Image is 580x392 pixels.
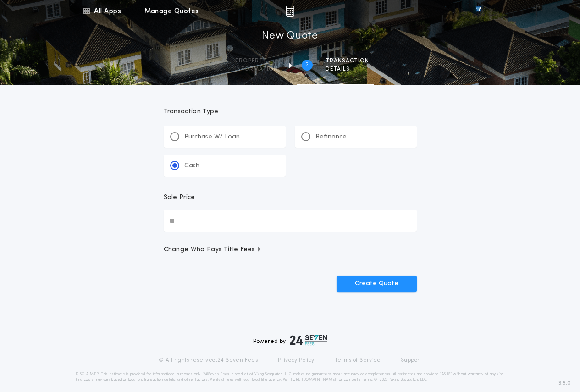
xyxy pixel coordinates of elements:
[164,210,417,232] input: Sale Price
[253,335,327,346] div: Powered by
[558,379,571,387] span: 3.8.0
[235,66,278,73] span: information
[291,378,336,381] a: [URL][DOMAIN_NAME]
[459,6,497,16] img: vs-icon
[235,57,278,65] span: Property
[184,133,240,142] p: Purchase W/ Loan
[290,335,327,346] img: logo
[262,29,318,44] h1: New Quote
[335,357,381,364] a: Terms of Service
[286,6,294,17] img: img
[315,133,347,142] p: Refinance
[164,107,417,116] p: Transaction Type
[326,66,369,73] span: details
[164,193,195,202] p: Sale Price
[164,245,262,254] span: Change Who Pays Title Fees
[164,245,417,254] button: Change Who Pays Title Fees
[184,161,199,171] p: Cash
[401,357,421,364] a: Support
[337,276,417,292] button: Create Quote
[278,357,315,364] a: Privacy Policy
[305,61,309,69] h2: 2
[76,371,505,382] p: DISCLAIMER: This estimate is provided for informational purposes only. 24|Seven Fees, a product o...
[159,357,258,364] p: © All rights reserved. 24|Seven Fees
[326,57,369,65] span: Transaction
